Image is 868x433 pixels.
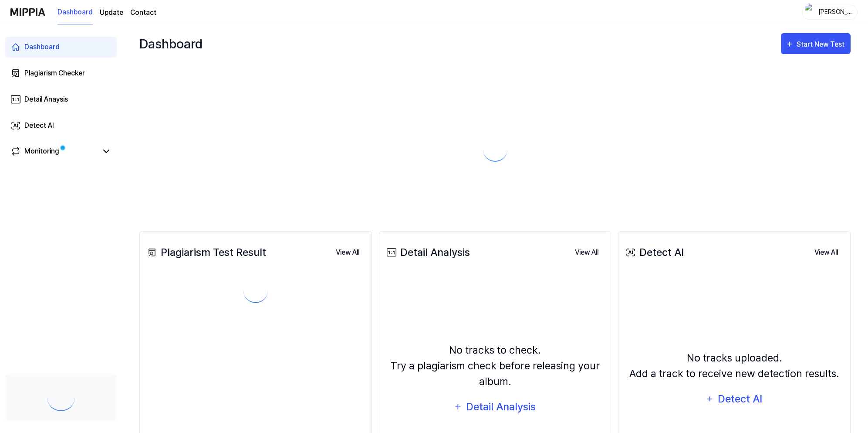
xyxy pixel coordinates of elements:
[5,63,117,84] a: Plagiarism Checker
[797,39,846,50] div: Start New Test
[329,243,366,261] a: View All
[802,5,858,20] button: profile[PERSON_NAME]
[807,243,845,261] a: View All
[568,244,605,261] button: View All
[805,3,815,21] img: profile
[24,68,85,78] div: Plagiarism Checker
[465,399,536,415] div: Detail Analysis
[5,37,117,58] a: Dashboard
[717,391,763,407] div: Detect AI
[807,244,845,261] button: View All
[448,396,541,417] button: Detail Analysis
[700,389,768,409] button: Detect AI
[24,42,60,52] div: Dashboard
[57,0,93,24] a: Dashboard
[24,120,54,131] div: Detect AI
[568,243,605,261] a: View All
[385,342,606,389] div: No tracks to check. Try a plagiarism check before releasing your album.
[624,245,684,260] div: Detect AI
[10,146,98,157] a: Monitoring
[145,245,266,260] div: Plagiarism Test Result
[329,244,366,261] button: View All
[24,94,68,105] div: Detail Anaysis
[139,33,203,54] div: Dashboard
[5,89,117,110] a: Detail Anaysis
[100,7,123,18] a: Update
[130,7,156,18] a: Contact
[385,245,470,260] div: Detail Analysis
[818,7,852,17] div: [PERSON_NAME]
[5,115,117,136] a: Detect AI
[24,146,59,157] div: Monitoring
[781,33,851,54] button: Start New Test
[629,350,839,382] div: No tracks uploaded. Add a track to receive new detection results.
